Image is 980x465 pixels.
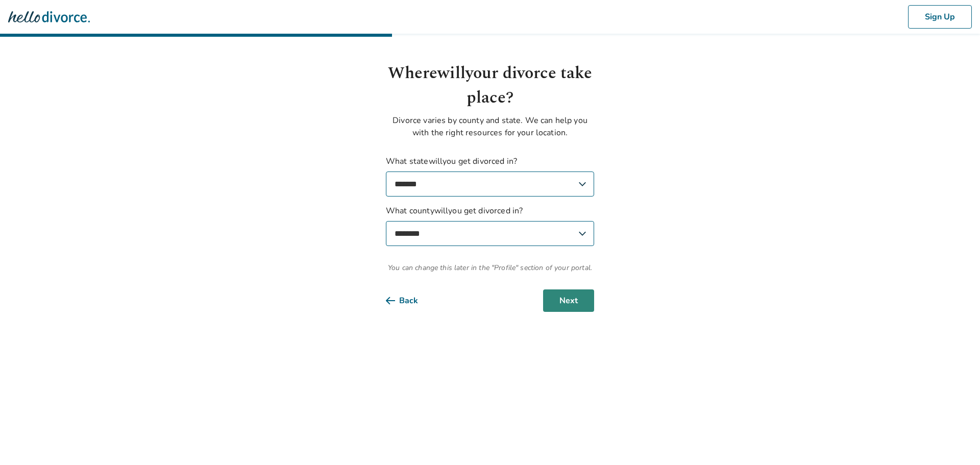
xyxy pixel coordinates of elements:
[386,262,594,273] span: You can change this later in the "Profile" section of your portal.
[386,221,594,246] select: What countywillyou get divorced in?
[543,289,594,312] button: Next
[386,172,594,197] select: What statewillyou get divorced in?
[8,7,90,27] img: Hello Divorce Logo
[929,416,980,465] iframe: Chat Widget
[386,114,594,139] p: Divorce varies by county and state. We can help you with the right resources for your location.
[386,205,594,246] label: What county will you get divorced in?
[386,289,434,312] button: Back
[386,61,594,110] h1: Where will your divorce take place?
[386,155,594,197] label: What state will you get divorced in?
[908,5,972,29] button: Sign Up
